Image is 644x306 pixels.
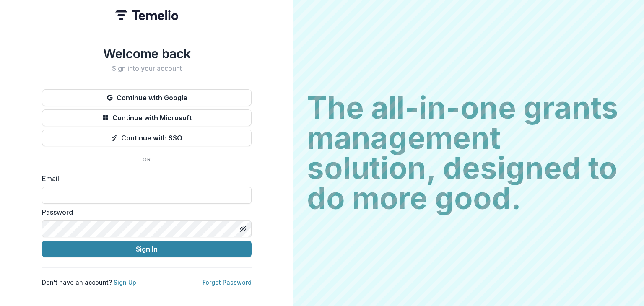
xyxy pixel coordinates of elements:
img: Temelio [115,10,178,20]
h1: Welcome back [42,46,252,61]
p: Don't have an account? [42,278,136,287]
label: Email [42,174,247,184]
button: Toggle password visibility [236,222,250,236]
h2: Sign into your account [42,65,252,73]
a: Sign Up [114,279,136,286]
button: Continue with Google [42,89,252,106]
button: Continue with Microsoft [42,109,252,126]
button: Sign In [42,241,252,257]
a: Forgot Password [203,279,252,286]
button: Continue with SSO [42,130,252,146]
label: Password [42,207,247,217]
